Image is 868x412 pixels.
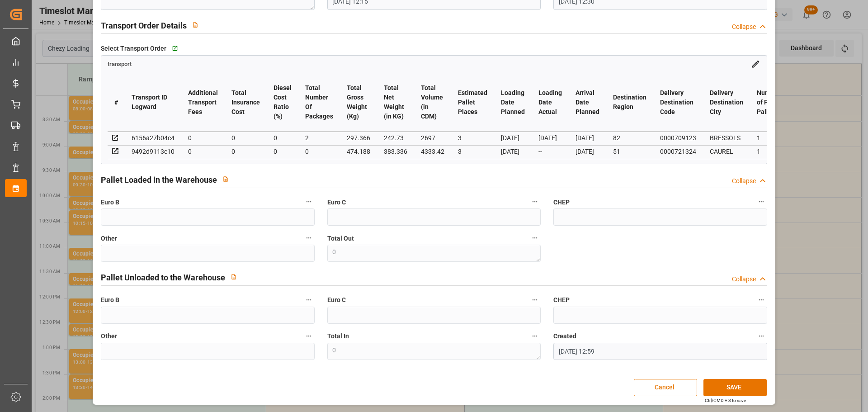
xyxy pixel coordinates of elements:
div: 9492d9113c10 [132,146,175,157]
div: 82 [613,133,646,143]
th: Number of Full Pallets [750,73,787,132]
th: Diesel Cost Ratio (%) [267,73,298,132]
th: Total Volume (in CDM) [414,73,451,132]
div: 474.188 [347,146,370,157]
div: Ctrl/CMD + S to save [705,397,746,404]
div: 0000721324 [660,146,696,157]
th: Loading Date Planned [494,73,532,132]
h2: Pallet Unloaded to the Warehouse [101,271,225,284]
div: 0 [305,146,333,157]
th: Arrival Date Planned [569,73,606,132]
th: Estimated Pallet Places [451,73,494,132]
span: CHEP [553,295,570,305]
div: 1 [757,133,780,143]
div: -- [538,146,562,157]
button: Total Out [529,232,541,244]
button: Created [755,330,767,342]
div: 0 [231,146,260,157]
span: Euro B [101,198,119,207]
div: [DATE] [538,133,562,143]
div: Collapse [732,22,756,32]
span: Other [101,234,117,243]
th: Delivery Destination City [703,73,750,132]
a: transport [108,60,132,67]
button: SAVE [703,379,767,396]
button: Euro C [529,196,541,208]
div: 51 [613,146,646,157]
div: 297.366 [347,133,370,143]
div: 0 [274,146,292,157]
h2: Transport Order Details [101,19,187,32]
th: Delivery Destination Code [653,73,703,132]
div: CAUREL [710,146,743,157]
textarea: 0 [327,245,541,262]
div: 0 [188,133,218,143]
div: Collapse [732,275,756,284]
span: Created [553,331,576,341]
button: View description [217,170,234,188]
h2: Pallet Loaded in the Warehouse [101,174,217,186]
button: View description [225,268,242,285]
div: 0000709123 [660,133,696,143]
span: Select Transport Order [101,44,166,53]
button: CHEP [755,196,767,208]
button: Euro B [303,196,315,208]
div: 4333.42 [421,146,444,157]
span: transport [108,61,132,67]
div: 3 [458,133,487,143]
span: Total Out [327,234,354,243]
th: Transport ID Logward [125,73,181,132]
button: Other [303,232,315,244]
th: Total Net Weight (in KG) [377,73,414,132]
button: Euro C [529,294,541,306]
th: Total Gross Weight (Kg) [340,73,377,132]
div: 2 [305,133,333,143]
div: 3 [458,146,487,157]
button: Total In [529,330,541,342]
button: Euro B [303,294,315,306]
div: 1 [757,146,780,157]
button: Cancel [634,379,697,396]
div: 6156a27b04c4 [132,133,175,143]
span: Euro C [327,295,346,305]
div: 2697 [421,133,444,143]
textarea: 0 [327,343,541,360]
th: Loading Date Actual [532,73,569,132]
th: Total Insurance Cost [225,73,267,132]
th: Additional Transport Fees [181,73,225,132]
button: View description [187,16,204,33]
div: BRESSOLS [710,133,743,143]
span: CHEP [553,198,570,207]
span: Other [101,331,117,341]
div: Collapse [732,176,756,186]
div: 0 [231,133,260,143]
span: Euro B [101,295,119,305]
th: Destination Region [606,73,653,132]
th: # [108,73,125,132]
div: [DATE] [576,133,599,143]
button: Other [303,330,315,342]
div: 383.336 [384,146,407,157]
input: DD-MM-YYYY HH:MM [553,343,767,360]
div: [DATE] [501,146,525,157]
span: Total In [327,331,349,341]
span: Euro C [327,198,346,207]
div: [DATE] [576,146,599,157]
button: CHEP [755,294,767,306]
div: 242.73 [384,133,407,143]
div: 0 [274,133,292,143]
div: [DATE] [501,133,525,143]
div: 0 [188,146,218,157]
th: Total Number Of Packages [298,73,340,132]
